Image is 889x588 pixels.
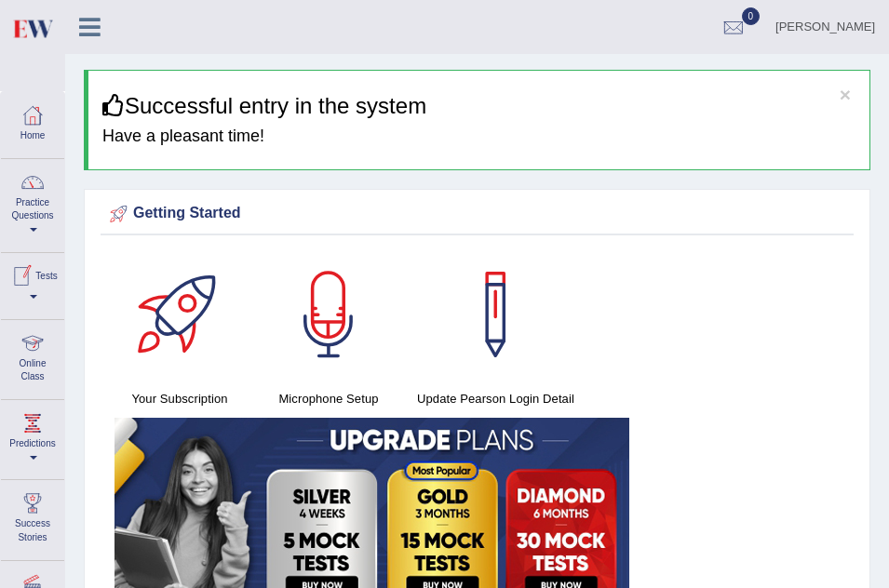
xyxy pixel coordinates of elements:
[102,94,855,118] h3: Successful entry in the system
[840,85,851,104] button: ×
[412,389,579,408] h4: Update Pearson Login Detail
[1,400,64,474] a: Predictions
[102,127,855,146] h4: Have a pleasant time!
[114,389,245,408] h4: Your Subscription
[263,389,394,408] h4: Microphone Setup
[742,7,761,25] span: 0
[1,159,64,247] a: Practice Questions
[1,480,64,554] a: Success Stories
[105,200,849,228] div: Getting Started
[1,92,64,153] a: Home
[1,320,64,394] a: Online Class
[1,253,64,314] a: Tests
